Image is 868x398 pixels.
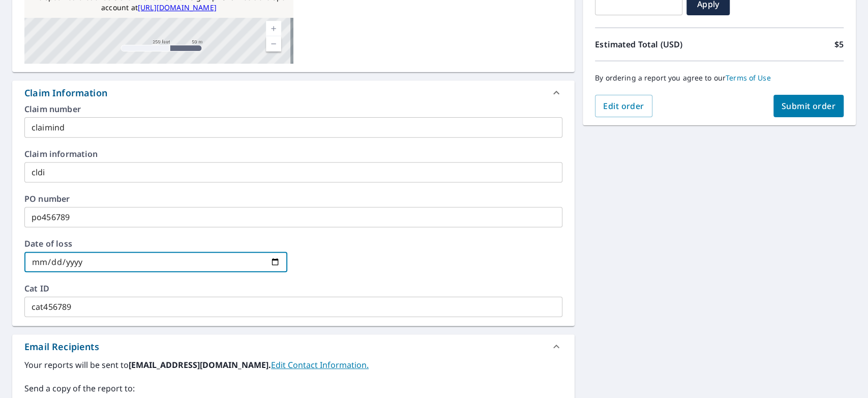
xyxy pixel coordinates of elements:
[595,73,844,83] p: By ordering a report you agree to our
[726,73,771,83] a: Terms of Use
[24,105,562,113] label: Claim number
[834,38,844,50] p: $5
[24,359,562,371] label: Your reports will be sent to
[24,382,562,394] label: Send a copy of the report to:
[595,38,720,50] p: Estimated Total (USD)
[603,100,644,112] span: Edit order
[595,95,652,117] button: Edit order
[271,359,369,370] a: EditContactInfo
[138,3,217,12] a: [URL][DOMAIN_NAME]
[24,195,562,203] label: PO number
[24,150,562,158] label: Claim information
[24,240,287,248] label: Date of loss
[773,95,844,117] button: Submit order
[24,284,562,293] label: Cat ID
[24,86,107,100] div: Claim Information
[129,359,271,370] b: [EMAIL_ADDRESS][DOMAIN_NAME].
[24,340,99,354] div: Email Recipients
[12,334,575,359] div: Email Recipients
[266,36,281,51] a: Current Level 17, Zoom Out
[782,100,836,112] span: Submit order
[266,21,281,36] a: Current Level 17, Zoom In
[12,81,575,105] div: Claim Information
